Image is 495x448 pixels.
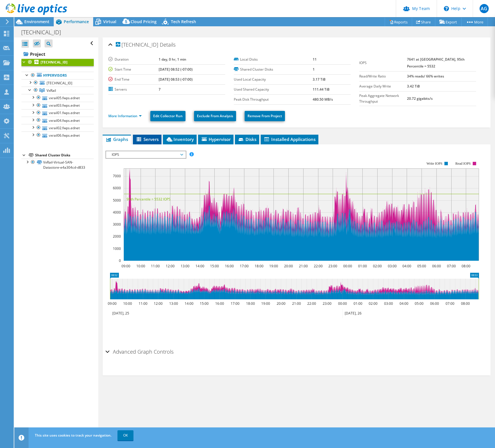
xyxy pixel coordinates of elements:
a: Share [412,17,435,26]
h2: Advanced Graph Controls [105,346,173,357]
span: Installed Applications [264,136,316,142]
text: 00:00 [343,264,352,268]
span: Tech Refresh [171,19,196,24]
span: Hypervisor [201,136,231,142]
text: 18:00 [255,264,264,268]
text: 01:00 [354,301,362,306]
label: Used Shared Capacity [234,87,313,92]
a: [TECHNICAL_ID] [21,59,94,66]
span: [TECHNICAL_ID] [116,42,158,48]
text: 4000 [113,210,121,215]
text: 01:00 [358,264,367,268]
a: Exclude From Analysis [194,111,236,121]
label: Servers [108,87,159,92]
a: vxrail06.fwps.ednet [21,132,94,139]
span: [TECHNICAL_ID] [47,81,72,85]
b: [TECHNICAL_ID] [41,60,67,65]
div: Shared Cluster Disks [35,152,94,159]
a: vxrail04.fwps.ednet [21,117,94,124]
text: 13:00 [181,264,189,268]
b: 480.50 MB/s [313,97,333,102]
label: End Time [108,77,159,82]
text: 6000 [113,186,121,190]
b: 7 [159,87,161,92]
text: 07:00 [447,264,456,268]
label: Used Local Capacity [234,77,313,82]
text: 7000 [113,174,121,178]
text: 13:00 [169,301,178,306]
text: 0 [119,258,121,263]
text: 14:00 [195,264,204,268]
text: 09:00 [121,264,130,268]
text: 16:00 [225,264,234,268]
text: 11:00 [139,301,147,306]
label: Peak Disk Throughput [234,97,313,102]
text: 16:00 [215,301,224,306]
label: Start Time [108,67,159,72]
text: 22:00 [314,264,323,268]
text: 10:00 [123,301,132,306]
text: 14:00 [185,301,193,306]
text: 19:00 [261,301,270,306]
text: 3000 [113,222,121,227]
text: 09:00 [108,301,117,306]
text: 95th Percentile = 5532 IOPS [127,197,171,202]
text: 21:00 [292,301,301,306]
b: 34% reads/ 66% writes [407,74,444,79]
text: 02:00 [369,301,378,306]
text: 23:00 [328,264,337,268]
a: vxrail01.fwps.ednet [21,109,94,117]
a: More Information [108,114,142,118]
text: Read IOPS [456,162,471,166]
text: Write IOPS [427,162,443,166]
a: Reports [385,17,412,26]
b: 1 day, 0 hr, 1 min [159,57,186,62]
text: 17:00 [231,301,239,306]
b: 20.72 gigabits/s [407,96,433,101]
b: 11 [313,57,317,62]
span: Inventory [166,136,194,142]
text: 19:00 [269,264,278,268]
span: Details [160,41,175,48]
span: Graphs [105,136,128,142]
text: 2000 [113,234,121,239]
text: 04:00 [402,264,411,268]
text: 20:00 [277,301,286,306]
text: 00:00 [338,301,347,306]
span: Environment [24,19,49,24]
b: 111.44 TiB [313,87,330,92]
text: 08:00 [462,264,470,268]
label: Local Disks [234,57,313,62]
span: This site uses cookies to track your navigation. [35,433,111,438]
text: 04:00 [400,301,408,306]
label: Read/Write Ratio [359,73,407,79]
text: 03:00 [384,301,393,306]
a: vxrail02.fwps.ednet [21,124,94,132]
span: Performance [64,19,89,24]
text: 5000 [113,198,121,203]
b: [DATE] 08:52 (-07:00) [159,67,193,72]
label: Peak Aggregate Network Throughput [359,93,407,104]
a: Remove From Project [245,111,285,121]
label: Duration [108,57,159,62]
text: 22:00 [307,301,316,306]
label: Shared Cluster Disks [234,67,313,72]
text: 10:00 [136,264,145,268]
a: Hypervisors [21,72,94,79]
text: 03:00 [388,264,397,268]
label: IOPS [359,60,407,66]
a: Export [435,17,462,26]
a: vxrail05.fwps.ednet [21,94,94,101]
text: 06:00 [430,301,439,306]
span: Disks [238,136,256,142]
a: OK [117,430,133,441]
text: 1000 [113,246,121,251]
span: VxRail [47,88,56,93]
span: AG [480,4,489,13]
label: Average Daily Write [359,83,407,89]
b: 7641 at [GEOGRAPHIC_DATA], 95th Percentile = 5532 [407,57,465,69]
a: [TECHNICAL_ID] [21,79,94,87]
b: 3.17 TiB [313,77,326,82]
text: 20:00 [284,264,293,268]
span: Cloud Pricing [131,19,157,24]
